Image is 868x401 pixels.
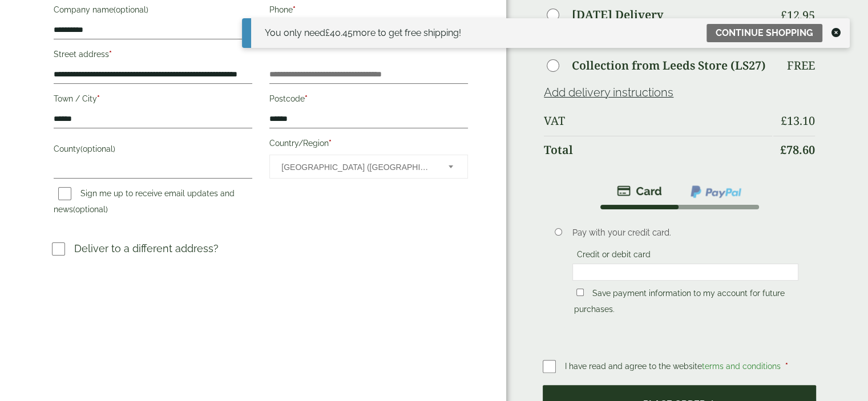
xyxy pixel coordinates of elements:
span: (optional) [73,205,108,214]
a: terms and conditions [702,362,781,371]
bdi: 12.95 [781,7,815,23]
span: Country/Region [269,155,468,179]
th: Total [544,136,772,164]
bdi: 13.10 [781,113,815,128]
label: Company name [54,2,252,21]
span: £ [781,113,787,128]
abbr: required [785,362,788,371]
img: ppcp-gateway.png [689,184,742,199]
label: Street address [54,46,252,66]
p: Pay with your credit card. [572,226,798,239]
span: United Kingdom (UK) [281,155,433,179]
p: Free [787,59,815,72]
label: Credit or debit card [572,250,655,262]
label: Collection from Leeds Store (LS27) [572,60,766,71]
a: Add delivery instructions [544,86,673,99]
p: Deliver to a different address? [74,241,219,256]
bdi: 78.60 [780,142,815,157]
span: £ [781,7,787,23]
abbr: required [97,94,100,103]
iframe: Secure card payment input frame [576,267,795,277]
label: County [54,141,252,160]
div: You only need more to get free shipping! [265,26,461,40]
label: Country/Region [269,135,468,155]
abbr: required [329,139,332,148]
span: £ [325,27,330,38]
img: stripe.png [617,184,662,198]
abbr: required [293,5,296,14]
label: [DATE] Delivery [572,9,663,21]
th: VAT [544,107,772,135]
span: (optional) [80,144,115,153]
label: Sign me up to receive email updates and news [54,189,235,217]
abbr: required [109,50,112,59]
label: Save payment information to my account for future purchases. [574,289,785,317]
input: Sign me up to receive email updates and news(optional) [58,187,71,200]
a: Continue shopping [706,24,822,42]
span: (optional) [114,5,148,14]
span: £ [780,142,786,157]
abbr: required [305,94,308,103]
label: Phone [269,2,468,21]
label: Town / City [54,91,252,110]
span: 40.45 [325,27,353,38]
span: I have read and agree to the website [565,362,783,371]
label: Postcode [269,91,468,110]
